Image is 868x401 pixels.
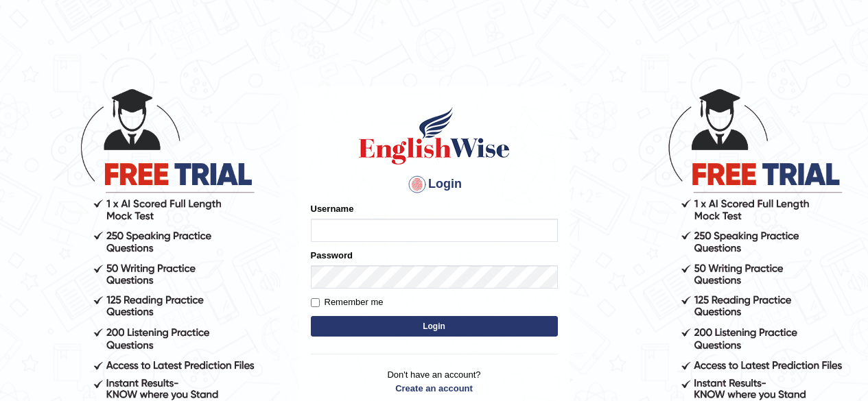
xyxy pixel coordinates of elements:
[311,298,320,307] input: Remember me
[311,316,558,337] button: Login
[356,105,513,167] img: Logo of English Wise sign in for intelligent practice with AI
[311,173,558,195] h4: Login
[311,202,354,215] label: Username
[311,382,558,395] a: Create an account
[311,249,353,262] label: Password
[311,295,384,309] label: Remember me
